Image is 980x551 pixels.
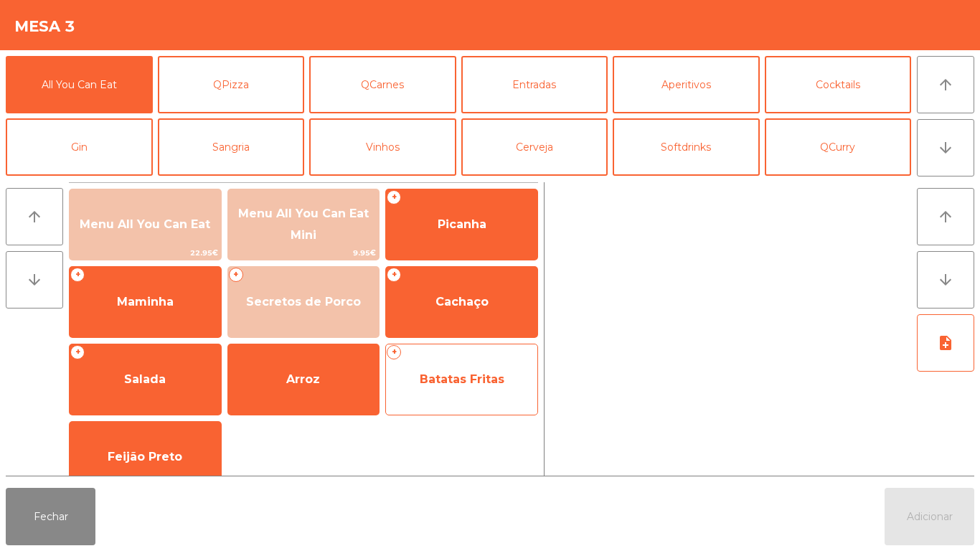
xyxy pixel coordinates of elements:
[917,251,974,309] button: arrow_downward
[937,271,954,288] i: arrow_downward
[70,246,221,260] span: 22.95€
[461,56,608,113] button: Entradas
[917,56,974,113] button: arrow_upward
[917,314,974,372] button: note_add
[70,345,85,359] span: +
[613,56,760,113] button: Aperitivos
[26,208,43,225] i: arrow_upward
[14,16,75,37] h4: Mesa 3
[158,118,305,176] button: Sangria
[158,56,305,113] button: QPizza
[765,118,912,176] button: QCurry
[937,208,954,225] i: arrow_upward
[286,372,320,386] span: Arroz
[108,450,182,463] span: Feijão Preto
[461,118,608,176] button: Cerveja
[309,118,456,176] button: Vinhos
[80,217,210,231] span: Menu All You Can Eat
[6,251,63,309] button: arrow_downward
[6,118,153,176] button: Gin
[229,268,243,282] span: +
[6,56,153,113] button: All You Can Eat
[70,268,85,282] span: +
[6,488,95,545] button: Fechar
[937,139,954,156] i: arrow_downward
[246,295,361,309] span: Secretos de Porco
[613,118,760,176] button: Softdrinks
[765,56,912,113] button: Cocktails
[435,295,489,309] span: Cachaço
[937,334,954,352] i: note_add
[26,271,43,288] i: arrow_downward
[117,295,174,309] span: Maminha
[309,56,456,113] button: QCarnes
[387,190,401,204] span: +
[387,268,401,282] span: +
[228,246,380,260] span: 9.95€
[420,372,504,386] span: Batatas Fritas
[6,188,63,245] button: arrow_upward
[238,207,369,242] span: Menu All You Can Eat Mini
[387,345,401,359] span: +
[917,188,974,245] button: arrow_upward
[917,119,974,176] button: arrow_downward
[124,372,166,386] span: Salada
[937,76,954,93] i: arrow_upward
[438,217,486,231] span: Picanha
